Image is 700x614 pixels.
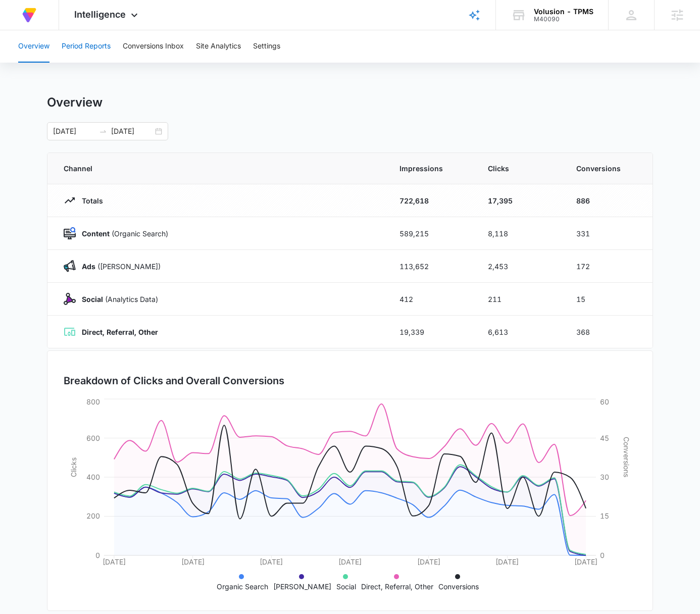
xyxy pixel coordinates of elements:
span: Intelligence [74,9,126,20]
input: End date [111,126,153,137]
td: 331 [564,217,653,250]
h3: Breakdown of Clicks and Overall Conversions [64,373,284,388]
div: v 4.0.25 [28,16,49,24]
td: 19,339 [387,316,476,348]
img: tab_keywords_by_traffic_grey.svg [101,59,109,67]
tspan: [DATE] [338,557,362,566]
tspan: Clicks [69,457,78,477]
tspan: [DATE] [181,557,205,566]
img: Volusion [20,6,38,24]
tspan: [DATE] [495,557,519,566]
div: Keywords by Traffic [112,60,170,66]
img: logo_orange.svg [16,16,24,24]
td: 172 [564,250,653,283]
button: Site Analytics [196,30,241,63]
tspan: 0 [600,551,605,559]
span: to [99,127,107,135]
img: Content [64,227,76,239]
img: Social [64,293,76,305]
img: tab_domain_overview_orange.svg [27,59,35,67]
tspan: [DATE] [574,557,597,566]
p: Conversions [438,581,479,592]
td: 2,453 [476,250,564,283]
td: 368 [564,316,653,348]
div: Domain: [DOMAIN_NAME] [26,26,111,34]
span: swap-right [99,127,107,135]
td: 8,118 [476,217,564,250]
tspan: [DATE] [260,557,283,566]
div: account name [534,8,593,16]
span: Channel [64,163,375,174]
tspan: [DATE] [103,557,126,566]
tspan: 400 [86,473,100,481]
td: 412 [387,283,476,316]
span: Impressions [399,163,464,174]
tspan: 30 [600,473,609,481]
tspan: 800 [86,397,100,406]
td: 589,215 [387,217,476,250]
span: Clicks [488,163,552,174]
strong: Direct, Referral, Other [82,328,158,336]
button: Overview [18,30,49,63]
tspan: 0 [95,551,100,559]
tspan: 45 [600,434,609,442]
div: Domain Overview [38,60,90,66]
span: Conversions [576,163,636,174]
tspan: 15 [600,511,609,520]
input: Start date [53,126,95,137]
button: Settings [253,30,280,63]
p: (Organic Search) [76,228,168,239]
img: website_grey.svg [16,26,24,34]
tspan: 200 [86,511,100,520]
p: Totals [76,195,103,206]
td: 113,652 [387,250,476,283]
p: Organic Search [217,581,268,592]
strong: Ads [82,262,95,271]
tspan: 60 [600,397,609,406]
button: Period Reports [62,30,111,63]
strong: Content [82,229,110,238]
p: ([PERSON_NAME]) [76,261,161,272]
td: 886 [564,184,653,217]
button: Conversions Inbox [123,30,184,63]
p: Social [336,581,356,592]
p: Direct, Referral, Other [361,581,433,592]
td: 17,395 [476,184,564,217]
td: 722,618 [387,184,476,217]
p: [PERSON_NAME] [273,581,331,592]
strong: Social [82,295,103,303]
div: account id [534,16,593,23]
img: Ads [64,260,76,272]
td: 15 [564,283,653,316]
h1: Overview [47,95,103,110]
tspan: 600 [86,434,100,442]
p: (Analytics Data) [76,294,158,304]
td: 211 [476,283,564,316]
tspan: Conversions [622,437,631,477]
td: 6,613 [476,316,564,348]
tspan: [DATE] [417,557,440,566]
